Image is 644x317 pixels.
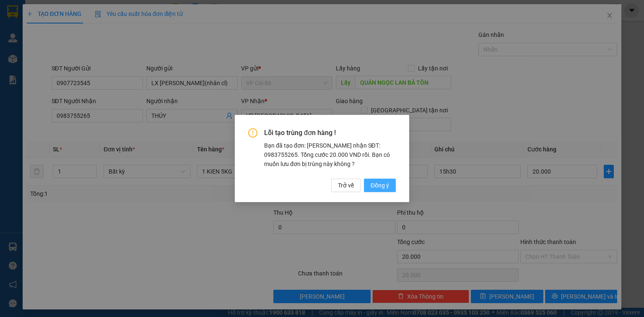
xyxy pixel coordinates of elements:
[264,141,396,169] div: Bạn đã tạo đơn: [PERSON_NAME] nhận SĐT: 0983755265. Tổng cước 20.000 VND rồi. Bạn có muốn lưu đơn...
[248,128,257,138] span: exclamation-circle
[264,128,396,138] span: Lỗi tạo trùng đơn hàng !
[331,179,361,192] button: Trở về
[338,181,354,190] span: Trở về
[371,181,389,190] span: Đồng ý
[364,179,396,192] button: Đồng ý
